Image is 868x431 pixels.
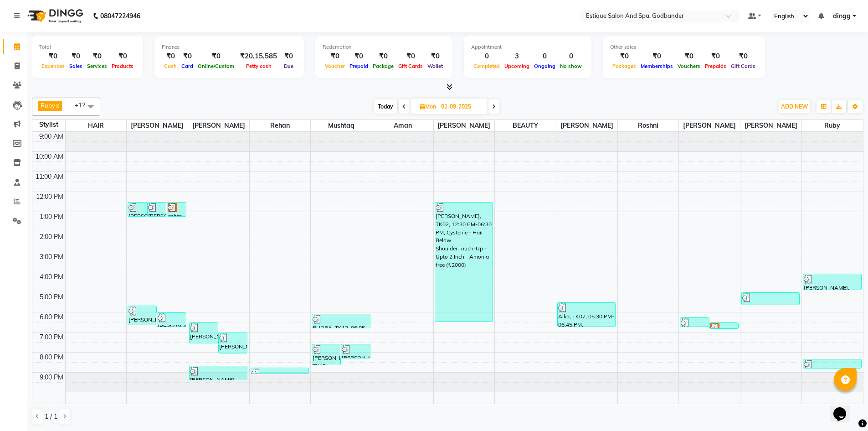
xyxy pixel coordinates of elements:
[532,63,558,69] span: Ongoing
[41,102,55,109] span: Ruby
[610,63,638,69] span: Packages
[195,63,236,69] span: Online/Custom
[729,51,758,62] div: ₹0
[729,63,758,69] span: Gift Cards
[323,63,347,69] span: Voucher
[558,51,584,62] div: 0
[38,232,65,242] div: 2:00 PM
[38,212,65,222] div: 1:00 PM
[323,51,347,62] div: ₹0
[438,100,484,114] input: 2025-09-01
[347,51,370,62] div: ₹0
[312,314,370,328] div: RUDRA, TK12, 06:05 PM-06:50 PM, Haircut (Men) - By Master Stylist (₹313)
[370,51,396,62] div: ₹0
[190,366,247,380] div: [PERSON_NAME], TK15, 08:40 PM-09:25 PM, Haircut (Men) - By Master Stylist (₹313)
[250,120,311,131] span: Rehan
[803,274,861,290] div: [PERSON_NAME], TK06, 04:05 PM-04:55 PM, THREADING - EYEBROWS (₹75),THREADING - UPPERLIPS (₹63),Me...
[85,51,109,62] div: ₹0
[157,313,185,327] div: [PERSON_NAME], TK08, 06:00 PM-06:45 PM, Haircut (Men) - By Master Stylist
[219,333,247,353] div: [PERSON_NAME], TK10, 07:00 PM-08:05 PM, Haircut (Men) - By Master Stylist (₹313),[PERSON_NAME] (M...
[39,51,67,62] div: ₹0
[109,63,136,69] span: Products
[532,51,558,62] div: 0
[425,51,445,62] div: ₹0
[34,172,65,182] div: 11:00 AM
[830,395,859,422] iframe: chat widget
[85,63,109,69] span: Services
[190,323,218,343] div: [PERSON_NAME], TK13, 06:30 PM-07:35 PM, Haircut (Men) - By Master Stylist (₹313),[PERSON_NAME] (M...
[38,373,65,382] div: 9:00 PM
[179,63,195,69] span: Card
[251,368,308,374] div: Neha, TK16, 08:45 PM-08:48 PM, [MEDICAL_DATA]- Hair above shoulder (₹8750)
[675,51,703,62] div: ₹0
[38,252,65,262] div: 3:00 PM
[618,120,679,131] span: Roshni
[38,353,65,362] div: 8:00 PM
[779,100,810,113] button: ADD NEW
[323,43,445,51] div: Redemption
[45,412,57,421] span: 1 / 1
[675,63,703,69] span: Vouchers
[740,120,801,131] span: [PERSON_NAME]
[179,51,195,62] div: ₹0
[38,292,65,302] div: 5:00 PM
[802,120,863,131] span: Ruby
[167,203,186,216] div: ashra, TK01, 12:30 PM-01:15 PM, Haircut (Women) - By Master Stylist
[39,63,67,69] span: Expenses
[34,152,65,161] div: 10:00 AM
[162,63,179,69] span: Cash
[75,101,92,109] span: +12
[34,192,65,202] div: 12:00 PM
[638,63,675,69] span: Memberships
[109,51,136,62] div: ₹0
[128,203,147,216] div: [PERSON_NAME], TK04, 12:30 PM-01:15 PM, Haircut (Men) - By Master Stylist (₹313)
[742,293,799,305] div: [PERSON_NAME], TK02, 05:00 PM-05:40 PM, Pedicure - Tan Go (₹2500)
[162,43,297,51] div: Finance
[435,203,493,322] div: [PERSON_NAME], TK02, 12:30 PM-06:30 PM, Cysteine - Hair Below Shoulder,Touch-Up - Upto 2 Inch - A...
[281,51,297,62] div: ₹0
[425,63,445,69] span: Wallet
[803,359,861,368] div: SAEE KAHTAVKAR, TK17, 08:20 PM-08:50 PM, THREADING - EYEBROWS (₹75),THREADING - UPPERLIPS (₹63)
[502,63,532,69] span: Upcoming
[195,51,236,62] div: ₹0
[558,303,615,327] div: Alka, TK07, 05:30 PM-06:45 PM, THREADING - EYEBROWS,Add Ons - Face Massage (₹625),Top-Up Mask - S...
[556,120,617,131] span: [PERSON_NAME]
[236,51,281,62] div: ₹20,15,585
[703,51,729,62] div: ₹0
[781,103,808,110] span: ADD NEW
[32,120,65,130] div: Stylist
[100,3,140,29] b: 08047224946
[347,63,370,69] span: Prepaid
[471,43,584,51] div: Appointment
[703,63,729,69] span: Prepaids
[471,51,502,62] div: 0
[396,63,425,69] span: Gift Cards
[38,332,65,342] div: 7:00 PM
[67,51,85,62] div: ₹0
[680,318,709,327] div: [PERSON_NAME], TK11, 06:15 PM-06:45 PM, THREADING - EYEBROWS (₹75),THREADING - UPPERLIPS (₹63)
[502,51,532,62] div: 3
[244,63,274,69] span: Petty cash
[434,120,495,131] span: [PERSON_NAME]
[418,103,438,110] span: Mon
[188,120,249,131] span: [PERSON_NAME]
[610,43,758,51] div: Other sales
[66,120,127,131] span: HAIR
[127,120,188,131] span: [PERSON_NAME]
[312,344,340,365] div: [PERSON_NAME], TK15, 07:35 PM-08:40 PM, Haircut (Men) - By Master Stylist (₹313),[PERSON_NAME] (M...
[311,120,372,131] span: mushtaq
[38,312,65,322] div: 6:00 PM
[833,11,851,21] span: dingg
[282,63,296,69] span: Due
[679,120,740,131] span: [PERSON_NAME]
[370,63,396,69] span: Package
[39,43,136,51] div: Total
[558,63,584,69] span: No show
[374,99,397,114] span: Today
[55,102,59,109] a: x
[638,51,675,62] div: ₹0
[23,3,86,29] img: logo
[38,272,65,282] div: 4:00 PM
[710,323,738,328] div: [PERSON_NAME], TK09, 06:30 PM-06:45 PM, THREADING - EYEBROWS
[162,51,179,62] div: ₹0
